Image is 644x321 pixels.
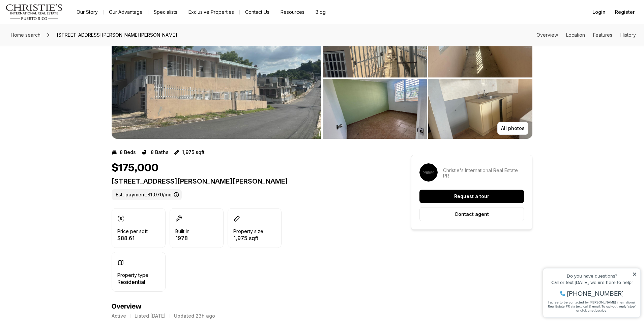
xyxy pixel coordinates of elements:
p: Price per sqft [117,229,148,234]
span: [PHONE_NUMBER] [28,32,84,38]
p: Updated 23h ago [174,313,215,319]
a: Our Story [71,7,103,17]
a: Skip to: History [620,32,636,38]
button: View image gallery [112,18,321,139]
p: Contact agent [455,212,489,217]
a: Exclusive Properties [183,7,239,17]
button: View image gallery [323,79,427,139]
div: Call or text [DATE], we are here to help! [7,22,97,26]
a: Resources [275,7,310,17]
nav: Page section menu [536,32,636,38]
span: [STREET_ADDRESS][PERSON_NAME][PERSON_NAME] [54,30,180,40]
a: Specialists [148,7,183,17]
span: Register [615,9,635,15]
li: 1 of 4 [112,18,321,139]
a: Skip to: Features [593,32,612,38]
p: Residential [117,279,148,285]
p: 1978 [175,235,189,241]
h4: Overview [112,302,387,311]
button: View image gallery [428,18,532,77]
button: Login [588,5,610,19]
p: Property size [233,229,263,234]
a: Our Advantage [104,7,148,17]
p: Property type [117,272,148,278]
button: Contact Us [240,7,275,17]
p: Active [112,313,126,319]
p: [STREET_ADDRESS][PERSON_NAME][PERSON_NAME] [112,177,387,185]
button: All photos [497,122,528,135]
p: All photos [501,126,525,131]
p: $88.61 [117,235,148,241]
a: Blog [310,7,331,17]
img: logo [5,4,63,20]
p: Built in [175,229,189,234]
p: 8 Baths [151,150,169,155]
a: Skip to: Overview [536,32,558,38]
span: Home search [11,32,40,38]
div: Do you have questions? [7,15,97,20]
a: Skip to: Location [566,32,585,38]
p: Listed [DATE] [135,313,166,319]
button: View image gallery [323,18,427,77]
button: Register [611,5,639,19]
span: I agree to be contacted by [PERSON_NAME] International Real Estate PR via text, call & email. To ... [8,41,96,54]
span: Login [592,9,606,15]
p: Request a tour [454,194,489,199]
a: Home search [8,30,43,40]
p: 1,975 sqft [182,150,205,155]
li: 2 of 4 [323,18,532,139]
label: Est. payment: $1,070/mo [112,189,182,200]
div: Listing Photos [112,18,532,139]
p: 8 Beds [120,150,136,155]
button: Contact agent [419,207,524,221]
p: 1,975 sqft [233,235,263,241]
button: Request a tour [419,190,524,203]
p: Christie's International Real Estate PR [443,168,524,179]
button: View image gallery [428,79,532,139]
h1: $175,000 [112,162,158,174]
